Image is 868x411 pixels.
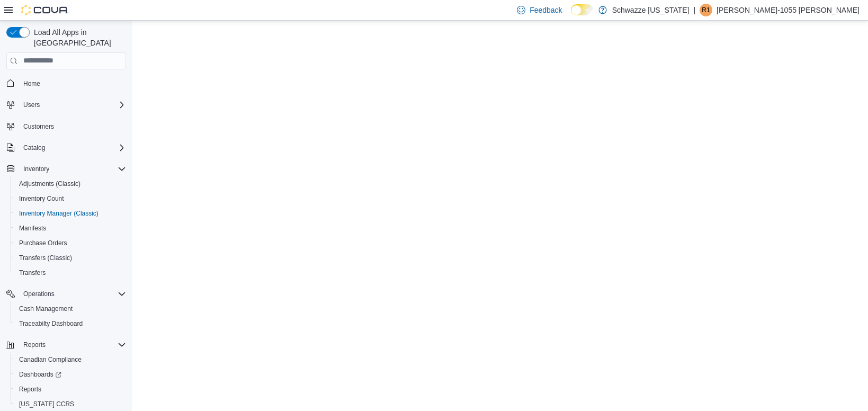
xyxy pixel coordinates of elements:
a: [US_STATE] CCRS [15,398,78,410]
a: Manifests [15,222,50,235]
button: Customers [2,119,130,134]
span: Adjustments (Classic) [15,177,126,190]
button: Users [2,97,130,112]
span: Reports [23,341,46,349]
span: Catalog [23,144,45,152]
span: Canadian Compliance [19,355,82,364]
span: Purchase Orders [15,237,126,249]
a: Reports [15,383,46,396]
a: Canadian Compliance [15,353,86,366]
button: Manifests [11,221,130,236]
span: Transfers (Classic) [19,254,72,262]
span: Inventory Manager (Classic) [19,209,99,218]
a: Dashboards [15,368,66,381]
a: Home [19,77,44,90]
span: Operations [19,288,126,300]
a: Purchase Orders [15,237,71,249]
span: R1 [702,4,710,16]
p: | [693,4,695,16]
span: Dashboards [15,368,126,381]
a: Customers [19,120,58,133]
span: Customers [19,120,126,133]
button: Users [19,99,44,111]
div: Renee-1055 Bailey [700,4,712,16]
span: Customers [23,122,54,131]
span: Traceabilty Dashboard [19,319,83,328]
button: Purchase Orders [11,236,130,251]
span: Traceabilty Dashboard [15,317,126,330]
a: Cash Management [15,302,77,315]
span: [US_STATE] CCRS [19,400,74,408]
button: Catalog [2,140,130,155]
span: Reports [19,385,41,394]
span: Transfers (Classic) [15,252,126,264]
a: Adjustments (Classic) [15,177,85,190]
a: Inventory Manager (Classic) [15,207,103,220]
p: [PERSON_NAME]-1055 [PERSON_NAME] [717,4,860,16]
span: Cash Management [15,302,126,315]
span: Cash Management [19,305,73,313]
span: Operations [23,290,55,298]
button: Transfers (Classic) [11,251,130,265]
span: Manifests [15,222,126,235]
button: Traceabilty Dashboard [11,316,130,331]
button: Catalog [19,141,49,154]
span: Reports [15,383,126,396]
span: Purchase Orders [19,239,67,247]
span: Transfers [19,269,46,277]
span: Catalog [19,141,126,154]
span: Home [23,79,40,88]
span: Washington CCRS [15,398,126,410]
button: Inventory [19,163,53,175]
button: Cash Management [11,301,130,316]
button: Home [2,76,130,91]
button: Operations [19,288,59,300]
span: Users [23,101,40,109]
span: Users [19,99,126,111]
button: Inventory Count [11,191,130,206]
span: Inventory Manager (Classic) [15,207,126,220]
a: Transfers [15,266,50,279]
span: Inventory [23,165,49,173]
span: Adjustments (Classic) [19,180,80,188]
p: Schwazze [US_STATE] [612,4,690,16]
button: Inventory Manager (Classic) [11,206,130,221]
button: Inventory [2,162,130,176]
button: Operations [2,287,130,301]
a: Traceabilty Dashboard [15,317,87,330]
span: Reports [19,338,126,351]
span: Canadian Compliance [15,353,126,366]
span: Load All Apps in [GEOGRAPHIC_DATA] [30,27,126,48]
a: Dashboards [11,367,130,382]
input: Dark Mode [571,4,593,15]
span: Feedback [530,5,562,15]
span: Dashboards [19,370,61,379]
button: Reports [2,337,130,352]
button: Transfers [11,265,130,280]
img: Cova [21,5,69,15]
button: Adjustments (Classic) [11,176,130,191]
span: Transfers [15,266,126,279]
span: Inventory Count [19,194,64,203]
button: Reports [19,338,50,351]
span: Inventory Count [15,192,126,205]
a: Transfers (Classic) [15,252,76,264]
span: Manifests [19,224,46,233]
span: Home [19,77,126,90]
button: Canadian Compliance [11,352,130,367]
button: Reports [11,382,130,397]
span: Inventory [19,163,126,175]
a: Inventory Count [15,192,68,205]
